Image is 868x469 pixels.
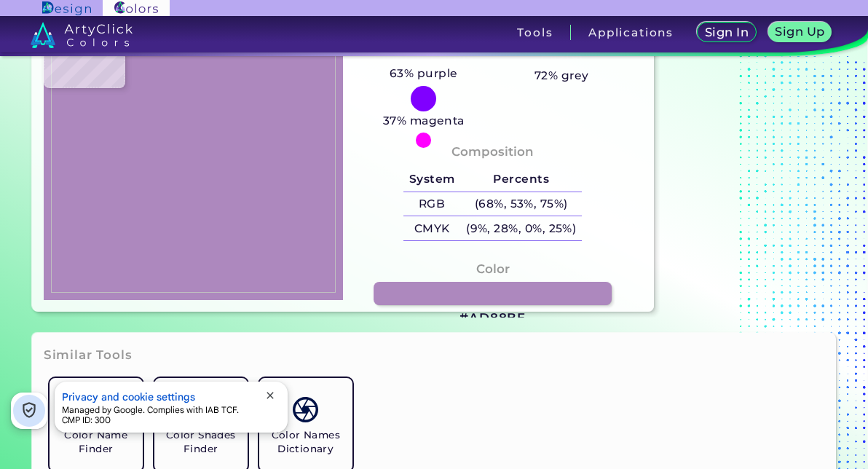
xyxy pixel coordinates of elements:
h5: Color Name Finder [55,428,137,456]
h5: (68%, 53%, 75%) [460,192,582,216]
h5: Sign Up [774,25,826,38]
h3: Applications [588,27,674,38]
h5: Color Names Dictionary [265,428,347,456]
img: logo_artyclick_colors_white.svg [31,22,133,48]
img: 57afa802-3a50-4858-8af5-e65b0de02af0 [51,14,336,293]
h5: RGB [403,192,460,216]
h5: Sign In [703,26,749,39]
a: Sign Up [767,22,833,43]
h4: Composition [451,141,534,162]
h3: Tools [517,27,553,38]
h5: CMYK [403,216,460,240]
h3: #AD88BE [459,310,526,327]
h4: Color [476,259,510,280]
a: Sign In [695,22,757,43]
img: icon_color_names_dictionary.svg [293,397,318,422]
h5: Color Shades Finder [160,428,242,456]
h5: 37% magenta [377,111,470,130]
img: ArtyClick Design logo [42,1,91,15]
h5: (9%, 28%, 0%, 25%) [460,216,582,240]
h5: 72% grey [534,66,589,85]
h5: 63% purple [384,64,463,83]
h5: Percents [460,167,582,192]
h5: System [403,167,460,192]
